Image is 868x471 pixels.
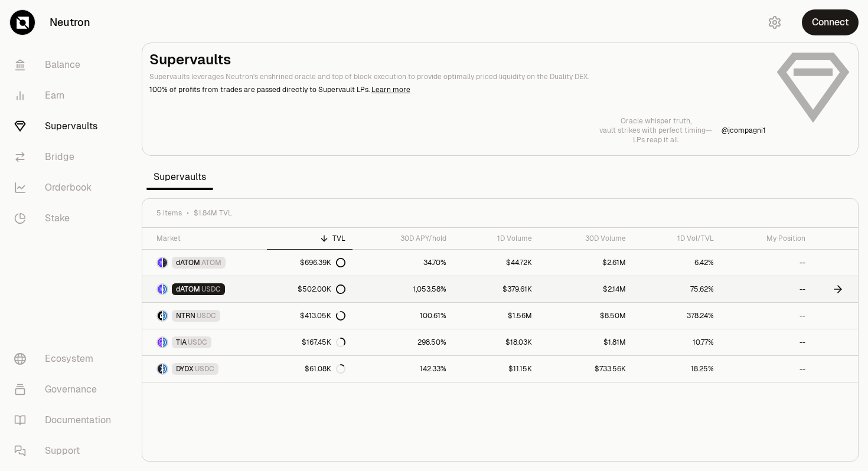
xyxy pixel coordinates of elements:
[5,172,128,203] a: Orderbook
[5,405,128,436] a: Documentation
[353,276,453,302] a: 1,053.58%
[142,356,267,382] a: DYDX LogoUSDC LogoDYDXUSDC
[176,338,187,347] span: TIA
[158,258,162,267] img: dATOM Logo
[142,276,267,302] a: dATOM LogoUSDC LogodATOMUSDC
[721,303,812,329] a: --
[156,208,182,218] span: 5 items
[305,364,345,374] div: $61.08K
[188,338,207,347] span: USDC
[267,276,353,302] a: $502.00K
[599,116,712,126] p: Oracle whisper truth,
[371,85,410,94] a: Learn more
[142,303,267,329] a: NTRN LogoUSDC LogoNTRNUSDC
[453,356,539,382] a: $11.15K
[163,311,167,320] img: USDC Logo
[5,142,128,172] a: Bridge
[163,338,167,347] img: USDC Logo
[197,311,216,320] span: USDC
[633,250,721,276] a: 6.42%
[539,356,633,382] a: $733.56K
[5,374,128,405] a: Governance
[721,329,812,355] a: --
[267,250,353,276] a: $696.39K
[176,364,194,374] span: DYDX
[722,126,766,135] p: @ jcompagni1
[453,303,539,329] a: $1.56M
[176,284,200,294] span: dATOM
[633,276,721,302] a: 75.62%
[721,276,812,302] a: --
[163,258,167,267] img: ATOM Logo
[176,258,200,267] span: dATOM
[267,303,353,329] a: $413.05K
[539,276,633,302] a: $2.14M
[158,284,162,294] img: dATOM Logo
[453,276,539,302] a: $379.61K
[195,364,214,374] span: USDC
[149,71,766,82] p: Supervaults leverages Neutron's enshrined oracle and top of block execution to provide optimally ...
[142,329,267,355] a: TIA LogoUSDC LogoTIAUSDC
[546,234,626,243] div: 30D Volume
[599,116,712,145] a: Oracle whisper truth,vault strikes with perfect timing—LPs reap it all.
[142,250,267,276] a: dATOM LogoATOM LogodATOMATOM
[149,50,766,69] h2: Supervaults
[300,258,345,267] div: $696.39K
[201,284,221,294] span: USDC
[353,356,453,382] a: 142.33%
[599,135,712,145] p: LPs reap it all.
[802,9,859,35] button: Connect
[5,344,128,374] a: Ecosystem
[298,284,345,294] div: $502.00K
[267,329,353,355] a: $167.45K
[721,250,812,276] a: --
[539,303,633,329] a: $8.50M
[274,234,345,243] div: TVL
[453,329,539,355] a: $18.03K
[163,284,167,294] img: USDC Logo
[158,364,162,374] img: DYDX Logo
[267,356,353,382] a: $61.08K
[146,165,213,189] span: Supervaults
[353,250,453,276] a: 34.70%
[5,50,128,80] a: Balance
[633,356,721,382] a: 18.25%
[721,356,812,382] a: --
[539,329,633,355] a: $1.81M
[539,250,633,276] a: $2.61M
[158,338,162,347] img: TIA Logo
[453,250,539,276] a: $44.72K
[5,80,128,111] a: Earn
[722,126,766,135] a: @jcompagni1
[640,234,714,243] div: 1D Vol/TVL
[360,234,446,243] div: 30D APY/hold
[176,311,195,320] span: NTRN
[300,311,345,320] div: $413.05K
[163,364,167,374] img: USDC Logo
[461,234,532,243] div: 1D Volume
[156,234,260,243] div: Market
[194,208,232,218] span: $1.84M TVL
[633,303,721,329] a: 378.24%
[5,111,128,142] a: Supervaults
[353,303,453,329] a: 100.61%
[633,329,721,355] a: 10.77%
[599,126,712,135] p: vault strikes with perfect timing—
[5,436,128,466] a: Support
[5,203,128,234] a: Stake
[728,234,805,243] div: My Position
[201,258,221,267] span: ATOM
[353,329,453,355] a: 298.50%
[158,311,162,320] img: NTRN Logo
[302,338,345,347] div: $167.45K
[149,84,766,95] p: 100% of profits from trades are passed directly to Supervault LPs.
